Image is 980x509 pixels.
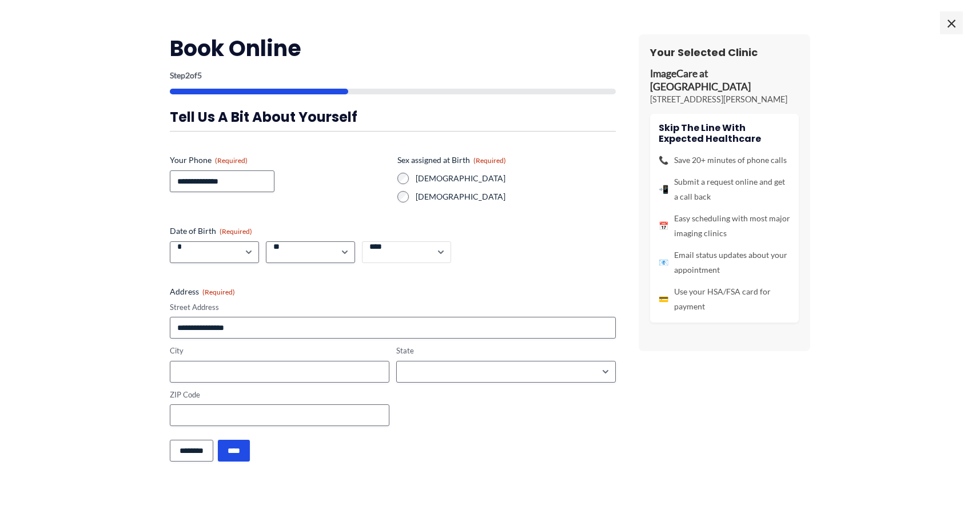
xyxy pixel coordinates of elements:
[659,255,668,270] span: 📧
[659,174,790,204] li: Submit a request online and get a call back
[170,389,389,400] label: ZIP Code
[659,122,790,144] h4: Skip the line with Expected Healthcare
[202,288,235,296] span: (Required)
[659,292,668,307] span: 💳
[170,71,616,79] p: Step of
[220,227,252,236] span: (Required)
[215,156,248,165] span: (Required)
[659,218,668,233] span: 📅
[659,153,668,168] span: 📞
[659,284,790,314] li: Use your HSA/FSA card for payment
[170,34,616,62] h2: Book Online
[170,286,235,297] legend: Address
[170,108,616,126] h3: Tell us a bit about yourself
[170,225,252,237] legend: Date of Birth
[659,211,790,241] li: Easy scheduling with most major imaging clinics
[659,182,668,197] span: 📲
[197,70,202,80] span: 5
[659,248,790,277] li: Email status updates about your appointment
[416,191,616,202] label: [DEMOGRAPHIC_DATA]
[416,173,616,184] label: [DEMOGRAPHIC_DATA]
[170,154,388,166] label: Your Phone
[170,345,389,356] label: City
[185,70,190,80] span: 2
[397,154,506,166] legend: Sex assigned at Birth
[940,11,963,34] span: ×
[473,156,506,165] span: (Required)
[170,302,616,313] label: Street Address
[659,153,790,168] li: Save 20+ minutes of phone calls
[650,67,799,94] p: ImageCare at [GEOGRAPHIC_DATA]
[650,46,799,59] h3: Your Selected Clinic
[396,345,616,356] label: State
[650,94,799,105] p: [STREET_ADDRESS][PERSON_NAME]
